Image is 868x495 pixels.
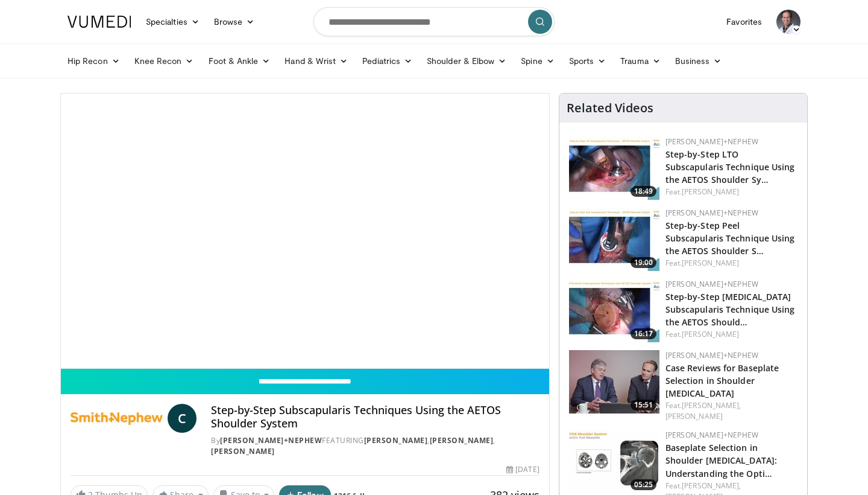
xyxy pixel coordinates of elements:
a: [PERSON_NAME]+Nephew [665,208,758,218]
input: Search topics, interventions [313,7,555,36]
span: 16:17 [631,328,656,339]
a: [PERSON_NAME] [665,411,723,421]
a: Browse [207,10,262,34]
a: [PERSON_NAME] [682,258,739,268]
a: [PERSON_NAME] [430,435,494,445]
a: [PERSON_NAME] [682,187,739,197]
img: VuMedi Logo [68,16,131,28]
a: 19:00 [569,208,659,271]
img: Smith+Nephew [71,404,163,433]
img: b20f33db-e2ef-4fba-9ed7-2022b8b6c9a2.150x105_q85_crop-smart_upscale.jpg [569,208,659,271]
img: 5fb50d2e-094e-471e-87f5-37e6246062e2.150x105_q85_crop-smart_upscale.jpg [569,136,659,200]
a: [PERSON_NAME], [682,481,741,491]
h4: Step-by-Step Subscapularis Techniques Using the AETOS Shoulder System [211,404,539,430]
a: [PERSON_NAME]+Nephew [665,350,758,360]
a: [PERSON_NAME]+Nephew [665,430,758,440]
a: C [168,404,197,433]
a: Knee Recon [127,49,201,73]
div: Feat. [665,329,797,340]
video-js: Video Player [61,94,549,369]
a: Shoulder & Elbow [420,49,514,73]
span: 18:49 [631,186,656,197]
a: [PERSON_NAME]+Nephew [665,279,758,289]
img: ca45cbb5-4e2d-4a89-993c-d0571e41d102.150x105_q85_crop-smart_upscale.jpg [569,279,659,342]
img: 4b15b7a9-a58b-4518-b73d-b60939e2e08b.150x105_q85_crop-smart_upscale.jpg [569,430,659,493]
a: Spine [514,49,561,73]
a: Pediatrics [355,49,420,73]
a: [PERSON_NAME]+Nephew [665,136,758,147]
a: [PERSON_NAME] [364,435,428,445]
a: Baseplate Selection in Shoulder [MEDICAL_DATA]: Understanding the Opti… [665,442,777,479]
div: Feat. [665,258,797,269]
a: 05:25 [569,430,659,493]
a: Specialties [139,10,207,34]
a: Trauma [613,49,668,73]
img: Avatar [776,10,800,34]
a: [PERSON_NAME]+Nephew [220,435,322,445]
div: Feat. [665,400,797,422]
span: 19:00 [631,257,656,268]
a: Step-by-Step [MEDICAL_DATA] Subscapularis Technique Using the AETOS Should… [665,291,795,328]
a: 18:49 [569,136,659,200]
a: Hip Recon [60,49,127,73]
a: Step-by-Step LTO Subscapularis Technique Using the AETOS Shoulder Sy… [665,148,795,185]
h4: Related Videos [567,101,653,115]
a: Hand & Wrist [277,49,355,73]
a: [PERSON_NAME] [211,446,275,456]
a: Case Reviews for Baseplate Selection in Shoulder [MEDICAL_DATA] [665,362,779,399]
div: [DATE] [506,464,539,475]
a: 16:17 [569,279,659,342]
span: 05:25 [631,479,656,490]
a: [PERSON_NAME], [682,400,741,410]
a: Business [668,49,729,73]
a: 15:51 [569,350,659,414]
a: Foot & Ankle [201,49,278,73]
a: Sports [562,49,614,73]
a: Favorites [719,10,769,34]
a: [PERSON_NAME] [682,329,739,339]
img: f00e741d-fb3a-4d21-89eb-19e7839cb837.150x105_q85_crop-smart_upscale.jpg [569,350,659,414]
div: By FEATURING , , [211,435,539,457]
a: Step-by-Step Peel Subscapularis Technique Using the AETOS Shoulder S… [665,220,795,257]
div: Feat. [665,187,797,197]
span: 15:51 [631,400,656,410]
